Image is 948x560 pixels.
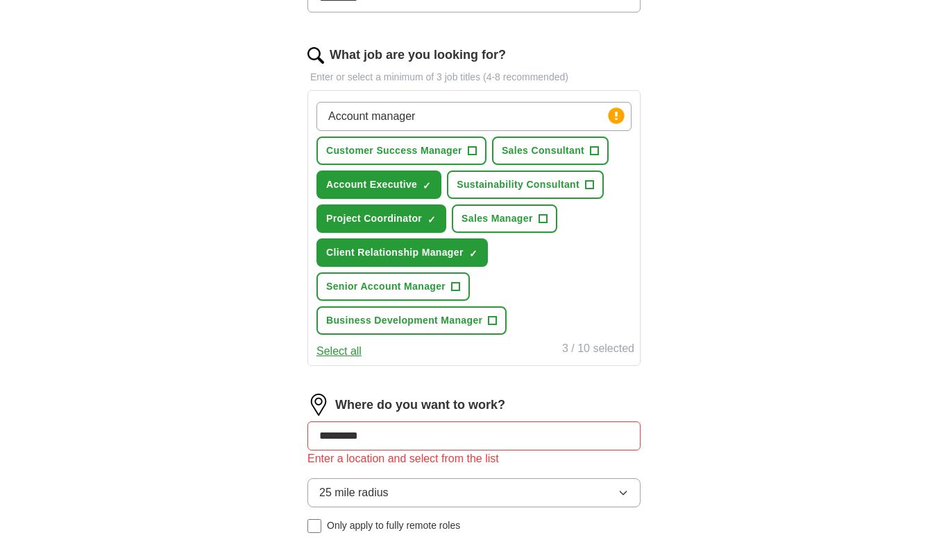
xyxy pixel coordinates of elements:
span: ✓ [423,180,431,191]
span: ✓ [469,248,477,259]
button: Customer Success Manager [316,137,486,165]
span: Account Executive [326,177,417,192]
img: search.png [307,47,324,64]
img: location.png [307,394,330,416]
button: Business Development Manager [316,306,507,335]
input: Only apply to fully remote roles [307,519,321,533]
span: Business Development Manager [326,313,482,328]
div: Enter a location and select from the list [307,450,641,467]
span: Sales Manager [462,211,533,226]
button: Client Relationship Manager✓ [316,238,488,267]
label: What job are you looking for? [330,46,506,64]
button: Select all [316,343,362,360]
div: 3 / 10 selected [562,340,634,360]
span: Only apply to fully remote roles [327,518,460,533]
span: Senior Account Manager [326,279,446,294]
button: Project Coordinator✓ [316,204,446,233]
button: Account Executive✓ [316,170,441,199]
button: Senior Account Manager [316,272,470,301]
input: Type a job title and press enter [316,102,632,131]
span: Sustainability Consultant [457,177,579,192]
span: Project Coordinator [326,211,422,226]
button: Sales Manager [452,204,557,233]
button: Sustainability Consultant [447,170,604,199]
span: Client Relationship Manager [326,245,464,260]
button: 25 mile radius [307,478,641,507]
span: 25 mile radius [319,484,389,501]
span: ✓ [428,214,436,225]
p: Enter or select a minimum of 3 job titles (4-8 recommended) [307,70,641,85]
label: Where do you want to work? [335,396,505,414]
span: Customer Success Manager [326,143,462,158]
button: Sales Consultant [492,137,609,165]
span: Sales Consultant [502,143,584,158]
